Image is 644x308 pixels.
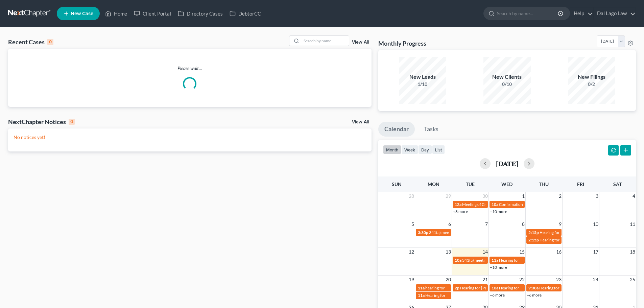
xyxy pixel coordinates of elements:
[539,181,549,187] span: Thu
[408,248,415,256] span: 12
[408,276,415,284] span: 19
[527,292,542,298] a: +6 more
[521,192,525,200] span: 1
[399,73,446,81] div: New Leads
[496,160,518,167] h2: [DATE]
[499,258,519,263] span: Hearing for
[392,181,402,187] span: Sun
[462,202,537,207] span: Meeting of Creditors for [PERSON_NAME]
[445,276,452,284] span: 20
[401,145,418,154] button: week
[411,220,415,228] span: 5
[492,202,498,207] span: 10a
[418,122,445,137] a: Tasks
[8,118,75,126] div: NextChapter Notices
[429,230,498,235] span: 341(a) meeting for Wisdom Dental, P.A.
[102,7,130,20] a: Home
[629,220,636,228] span: 11
[539,285,559,290] span: Hearing for
[632,192,636,200] span: 4
[483,81,531,88] div: 0/10
[418,293,425,298] span: 11a
[482,276,488,284] span: 21
[592,220,599,228] span: 10
[14,134,366,141] p: No notices yet!
[455,202,461,207] span: 12a
[595,192,599,200] span: 3
[408,192,415,200] span: 28
[462,258,495,263] span: 341(a) meeting for
[528,237,539,242] span: 2:15p
[445,248,452,256] span: 13
[352,40,369,45] a: View All
[568,73,615,81] div: New Filings
[448,220,452,228] span: 6
[378,122,415,137] a: Calendar
[445,192,452,200] span: 29
[629,248,636,256] span: 18
[47,39,53,45] div: 0
[492,258,498,263] span: 11a
[519,248,525,256] span: 15
[432,145,445,154] button: list
[352,120,369,124] a: View All
[592,248,599,256] span: 17
[540,230,625,235] span: Hearing for [PERSON_NAME] [PERSON_NAME]
[497,7,559,20] input: Search by name...
[629,276,636,284] span: 25
[490,292,505,298] a: +6 more
[378,39,426,47] h3: Monthly Progress
[594,7,636,20] a: Dal Lago Law
[383,145,401,154] button: month
[558,192,562,200] span: 2
[130,7,174,20] a: Client Portal
[558,220,562,228] span: 9
[501,181,512,187] span: Wed
[482,192,488,200] span: 30
[484,220,488,228] span: 7
[528,230,539,235] span: 2:15p
[418,285,425,290] span: 11a
[455,258,461,263] span: 10a
[482,248,488,256] span: 14
[490,209,507,214] a: +10 more
[521,220,525,228] span: 8
[71,11,93,16] span: New Case
[399,81,446,88] div: 1/10
[613,181,622,187] span: Sat
[418,145,432,154] button: day
[302,36,349,46] input: Search by name...
[570,7,593,20] a: Help
[8,65,372,72] p: Please wait...
[425,285,445,290] span: hearing for
[568,81,615,88] div: 0/2
[490,265,507,270] a: +10 more
[69,119,75,125] div: 0
[226,7,264,20] a: DebtorCC
[418,230,428,235] span: 3:30p
[592,276,599,284] span: 24
[540,237,625,242] span: Hearing for [PERSON_NAME] [PERSON_NAME]
[453,209,468,214] a: +8 more
[460,285,513,290] span: Hearing for [PERSON_NAME]
[425,293,446,298] span: Hearing for
[492,285,498,290] span: 10a
[577,181,584,187] span: Fri
[499,202,593,207] span: Confirmation Status Conference for MCA Naples, LLC
[528,285,539,290] span: 9:30a
[483,73,531,81] div: New Clients
[555,248,562,256] span: 16
[8,38,53,46] div: Recent Cases
[174,7,226,20] a: Directory Cases
[519,276,525,284] span: 22
[428,181,439,187] span: Mon
[555,276,562,284] span: 23
[499,285,519,290] span: Hearing for
[466,181,475,187] span: Tue
[455,285,459,290] span: 2p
